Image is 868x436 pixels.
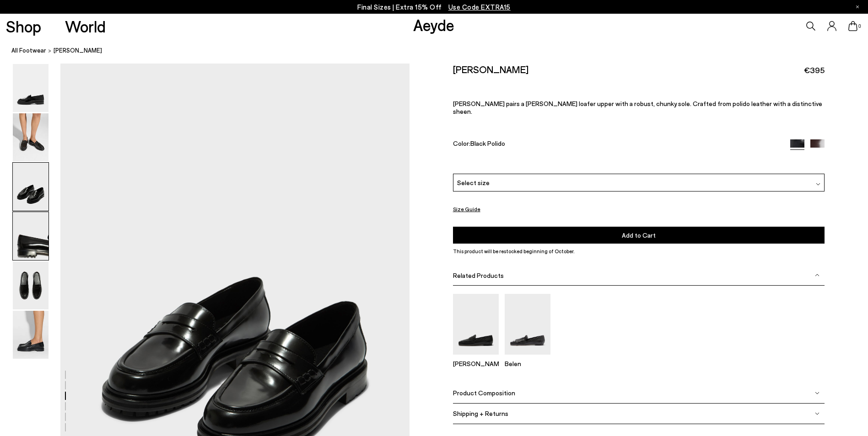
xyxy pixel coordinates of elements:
[453,203,480,215] button: Size Guide
[54,46,102,55] span: [PERSON_NAME]
[13,261,49,309] img: Leon Loafers - Image 5
[816,182,820,186] img: svg%3E
[848,21,857,31] a: 0
[804,64,825,76] span: €395
[453,100,825,115] p: [PERSON_NAME] pairs a [PERSON_NAME] loafer upper with a robust, chunky sole. Crafted from polido ...
[13,311,49,359] img: Leon Loafers - Image 6
[413,15,454,34] a: Aeyde
[505,348,550,367] a: Belen Tassel Loafers Belen
[65,18,106,34] a: World
[505,360,550,367] p: Belen
[453,64,528,75] h2: [PERSON_NAME]
[13,163,49,211] img: Leon Loafers - Image 3
[470,139,505,147] span: Black Polido
[13,212,49,260] img: Leon Loafers - Image 4
[453,227,825,244] button: Add to Cart
[448,3,511,11] span: Navigate to /collections/ss25-final-sizes
[453,389,515,397] span: Product Composition
[357,1,511,13] p: Final Sizes | Extra 15% Off
[453,360,499,367] p: [PERSON_NAME]
[13,113,49,161] img: Leon Loafers - Image 2
[815,273,819,277] img: svg%3E
[622,231,656,239] span: Add to Cart
[11,38,868,64] nav: breadcrumb
[453,247,825,255] p: This product will be restocked beginning of October.
[453,409,508,417] span: Shipping + Returns
[505,294,550,355] img: Belen Tassel Loafers
[857,24,862,29] span: 0
[453,294,499,355] img: Lana Moccasin Loafers
[457,178,490,187] span: Select size
[815,411,819,416] img: svg%3E
[453,271,504,279] span: Related Products
[453,348,499,367] a: Lana Moccasin Loafers [PERSON_NAME]
[453,139,778,150] div: Color:
[6,18,41,34] a: Shop
[13,64,49,112] img: Leon Loafers - Image 1
[11,46,46,55] a: All Footwear
[815,391,819,395] img: svg%3E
